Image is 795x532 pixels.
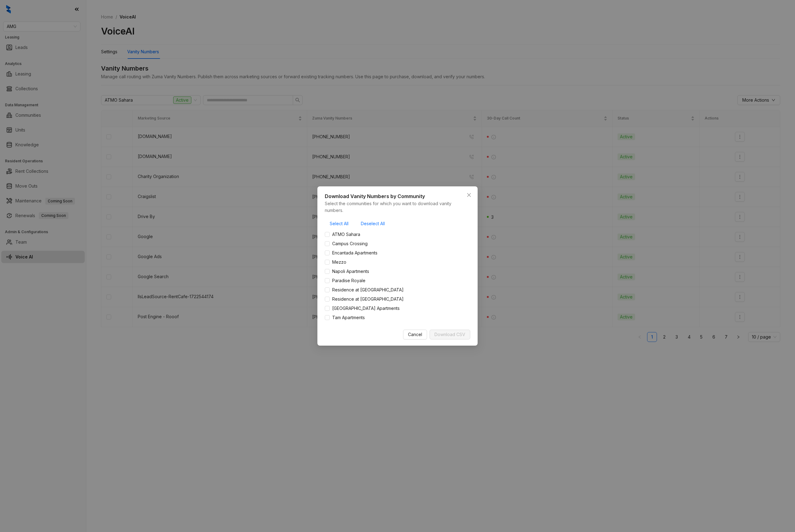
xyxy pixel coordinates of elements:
[325,193,470,200] div: Download Vanity Numbers by Community
[464,190,474,200] button: Close
[330,305,402,312] span: [GEOGRAPHIC_DATA] Apartments
[330,240,370,247] span: Campus Crossing
[330,314,367,321] span: Tam Apartments
[330,323,359,330] span: The Canvas
[361,220,385,227] span: Deselect All
[325,219,353,229] button: Select All
[330,231,363,238] span: ATMO Sahara
[430,330,470,339] button: Download CSV
[403,330,427,339] button: Cancel
[325,200,470,214] div: Select the communities for which you want to download vanity numbers.
[330,286,406,293] span: Residence at [GEOGRAPHIC_DATA]
[330,296,406,303] span: Residence at [GEOGRAPHIC_DATA]
[356,219,390,229] button: Deselect All
[330,277,368,284] span: Paradise Royale
[330,220,349,227] span: Select All
[330,259,349,266] span: Mezzo
[330,268,372,275] span: Napoli Apartments
[330,250,380,256] span: Encantada Apartments
[467,193,471,197] span: close
[408,331,422,338] span: Cancel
